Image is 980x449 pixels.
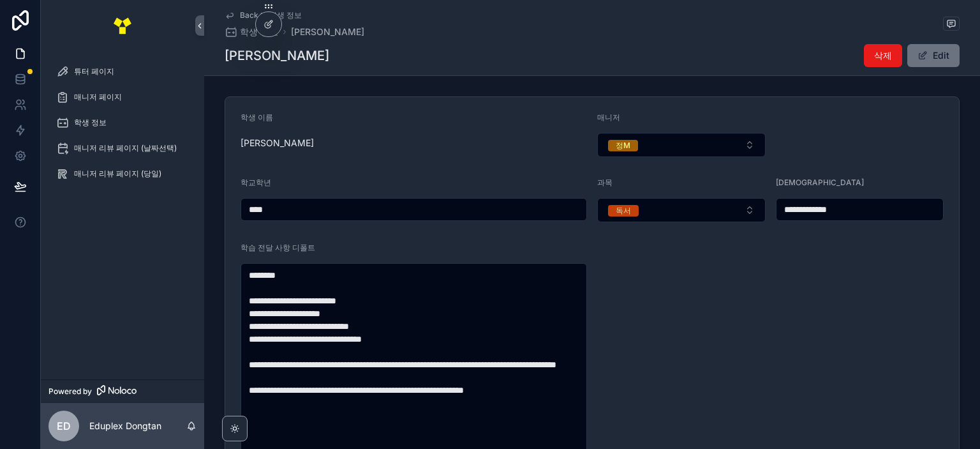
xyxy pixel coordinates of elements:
[776,178,864,187] span: [DEMOGRAPHIC_DATA]
[74,143,177,153] span: 매니저 리뷰 페이지 (날짜선택)
[112,15,133,36] img: App logo
[74,169,161,179] span: 매니저 리뷰 페이지 (당일)
[291,26,364,38] a: [PERSON_NAME]
[241,243,315,252] span: 학습 전달 사항 디폴트
[57,418,71,434] span: ED
[225,26,278,38] a: 학생 정보
[48,162,197,185] a: 매니저 리뷰 페이지 (당일)
[41,379,204,403] a: Powered by
[874,49,892,62] span: 삭제
[597,198,766,222] button: Select Button
[864,44,902,67] button: 삭제
[616,140,630,151] div: 정M
[48,111,197,134] a: 학생 정보
[240,10,302,20] span: Back to 학생 정보
[89,420,161,432] p: Eduplex Dongtan
[74,118,107,128] span: 학생 정보
[597,178,612,187] span: 과목
[74,92,122,102] span: 매니저 페이지
[240,26,278,38] span: 학생 정보
[48,137,197,160] a: 매니저 리뷰 페이지 (날짜선택)
[241,178,271,187] span: 학교학년
[616,205,631,217] div: 독서
[225,10,302,20] a: Back to 학생 정보
[41,51,204,202] div: scrollable content
[48,386,92,397] span: Powered by
[74,66,114,77] span: 튜터 페이지
[241,112,273,122] span: 학생 이름
[597,112,620,122] span: 매니저
[241,137,587,149] span: [PERSON_NAME]
[907,44,960,67] button: Edit
[597,133,766,157] button: Select Button
[225,47,329,65] h1: [PERSON_NAME]
[48,60,197,83] a: 튜터 페이지
[48,86,197,109] a: 매니저 페이지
